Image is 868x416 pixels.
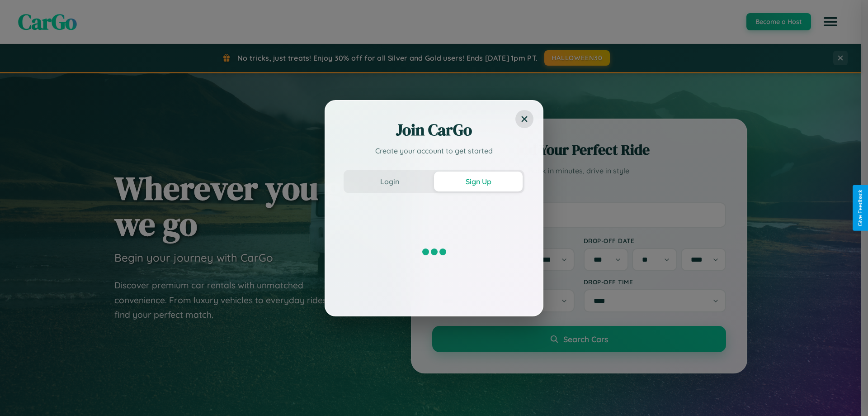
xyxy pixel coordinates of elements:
p: Create your account to get started [344,145,524,156]
h2: Join CarGo [344,119,524,141]
button: Login [345,172,434,191]
button: Sign Up [434,172,523,191]
iframe: Intercom live chat [9,385,31,407]
div: Give Feedback [857,190,863,226]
